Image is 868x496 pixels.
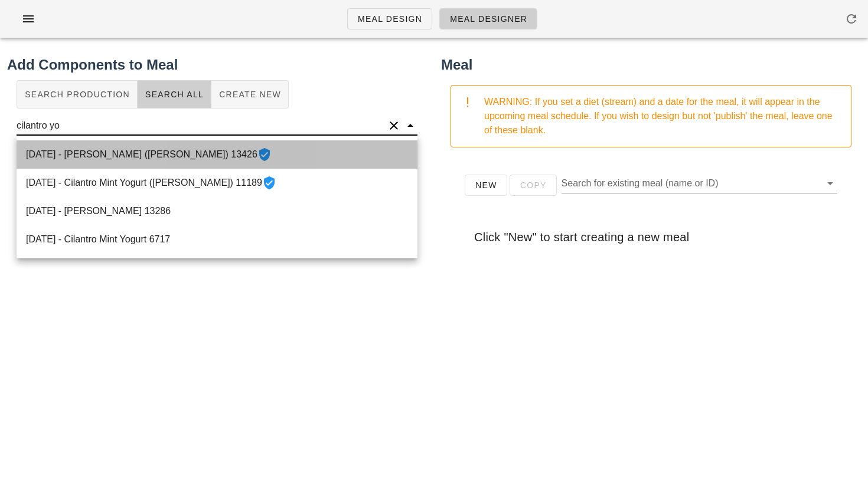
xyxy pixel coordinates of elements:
div: [DATE] - [PERSON_NAME] ([PERSON_NAME]) 13426 [17,140,417,169]
button: Create New [211,80,289,109]
h2: Add Components to Meal [7,54,427,75]
button: Search Production [17,80,138,109]
span: Meal Design [357,14,422,24]
button: Clear [387,119,401,133]
div: [DATE] - Cilantro Mint Yogurt 6717 [17,225,417,254]
button: Search All [138,80,211,109]
span: Search Production [24,90,130,99]
a: Meal Design [347,8,432,29]
input: Search for a component [17,116,384,135]
span: Search All [145,90,204,99]
div: [DATE] - Cilantro Mint Yogurt ([PERSON_NAME]) 11189 [17,169,417,197]
span: New [475,180,497,190]
div: [DATE] - [PERSON_NAME] 13286 [17,197,417,225]
div: WARNING: If you set a diet (stream) and a date for the meal, it will appear in the upcoming meal ... [484,95,841,137]
a: Meal Designer [439,8,537,29]
span: Meal Designer [449,14,527,24]
div: Click "New" to start creating a new meal [465,218,837,256]
span: Create New [218,90,281,99]
h2: Meal [441,54,861,75]
button: New [465,175,507,196]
